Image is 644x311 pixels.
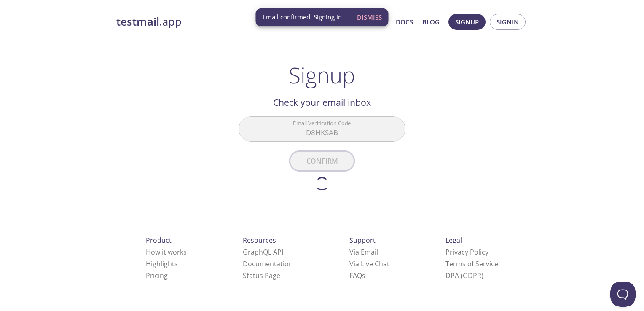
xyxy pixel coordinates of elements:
[116,15,314,29] a: testmail.app
[349,236,376,245] span: Support
[349,259,389,268] a: Via Live Chat
[455,16,479,27] span: Signup
[263,13,347,21] span: Email confirmed! Signing in...
[445,271,483,280] a: DPA (GDPR)
[362,271,365,280] span: s
[243,259,293,268] a: Documentation
[610,282,636,307] iframe: Help Scout Beacon - Open
[146,236,172,245] span: Product
[396,16,413,27] a: Docs
[243,247,283,257] a: GraphQL API
[349,271,365,280] a: FAQ
[289,62,355,88] h1: Signup
[146,271,168,280] a: Pricing
[146,247,187,257] a: How it works
[116,14,159,29] strong: testmail
[243,271,280,280] a: Status Page
[422,16,440,27] a: Blog
[445,259,498,268] a: Terms of Service
[146,259,178,268] a: Highlights
[496,16,519,27] span: Signin
[448,14,486,30] button: Signup
[354,9,385,25] button: Dismiss
[349,247,378,257] a: Via Email
[490,14,526,30] button: Signin
[239,95,405,110] h2: Check your email inbox
[445,247,488,257] a: Privacy Policy
[445,236,462,245] span: Legal
[357,12,382,23] span: Dismiss
[243,236,276,245] span: Resources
